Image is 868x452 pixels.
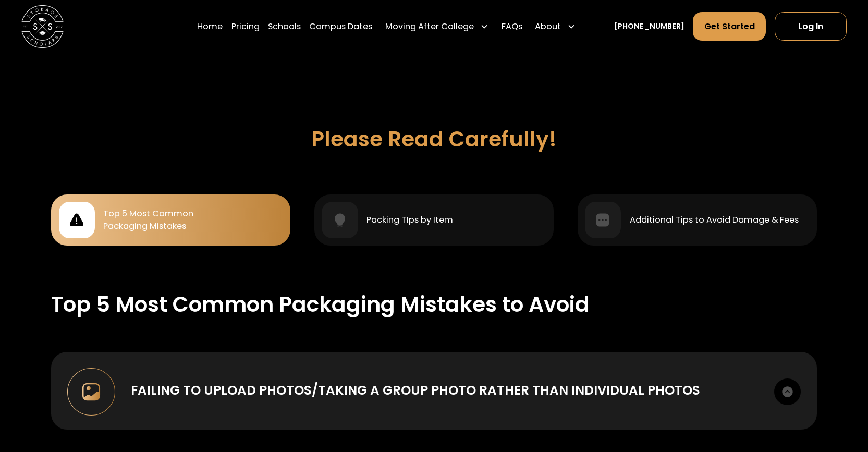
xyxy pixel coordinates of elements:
div: Packing TIps by Item [366,214,453,226]
a: FAQs [502,11,522,41]
a: home [21,5,64,48]
div: Failing to upload photos/taking a group photo rather than individual photos [131,381,700,400]
div: About [531,11,580,41]
a: Schools [268,11,301,41]
div: Top 5 Most Common Packaging Mistakes [103,207,193,233]
div: About [535,20,561,33]
a: Campus Dates [309,11,372,41]
div: Moving After College [381,11,493,41]
div: Additional Tips to Avoid Damage & Fees [630,214,799,226]
h3: Please Read Carefully! [311,127,557,152]
a: [PHONE_NUMBER] [614,21,684,32]
a: Home [197,11,223,41]
div: Top 5 Most Common Packaging Mistakes to Avoid [51,288,590,320]
a: Get Started [693,12,766,41]
a: Log In [775,12,847,41]
div: Moving After College [385,20,474,33]
a: Pricing [231,11,260,41]
img: Storage Scholars main logo [21,5,64,48]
